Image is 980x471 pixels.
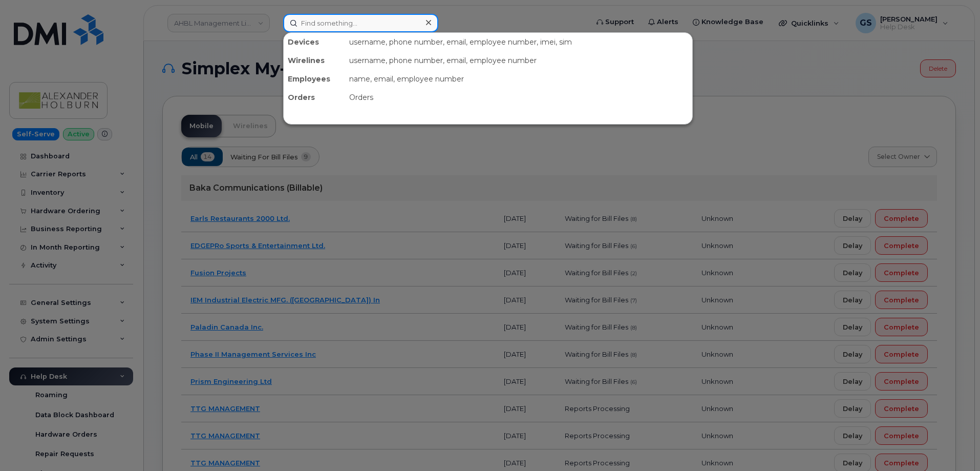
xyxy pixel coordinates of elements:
[345,33,692,51] div: username, phone number, email, employee number, imei, sim
[345,88,692,107] div: Orders
[345,51,692,70] div: username, phone number, email, employee number
[284,88,345,107] div: Orders
[345,70,692,88] div: name, email, employee number
[284,33,345,51] div: Devices
[284,51,345,70] div: Wirelines
[284,70,345,88] div: Employees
